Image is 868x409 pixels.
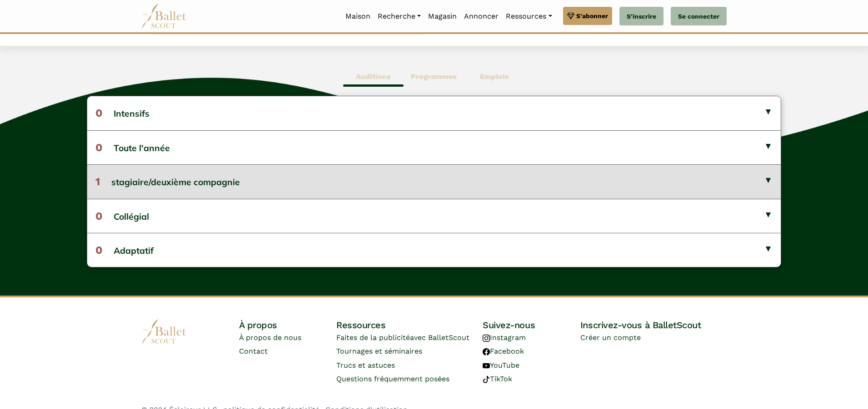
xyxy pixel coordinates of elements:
font: Se connecter [678,13,719,20]
img: logo TikTok [483,376,490,383]
a: S'abonner [563,7,612,25]
font: Ressources [336,320,385,330]
img: logo Instagram [483,335,490,342]
font: Faites de la publicité [336,333,410,342]
font: À propos [239,320,277,330]
a: Questions fréquemment posées [336,375,449,383]
a: Ressources [502,7,555,26]
font: Collégial [114,211,149,222]
font: Intensifs [114,108,150,119]
button: 1stagiaire/deuxième compagnie [87,164,781,198]
font: 0 [95,210,102,222]
font: S'inscrire [627,13,656,20]
font: Ressources [506,12,546,20]
font: Adaptatif [114,245,154,256]
a: À propos de nous [239,333,301,342]
a: Instagram [483,333,526,342]
img: logo Facebook [483,348,490,355]
img: logo YouTube [483,362,490,370]
a: Recherche [374,7,424,26]
font: Emplois [480,72,509,81]
font: Instagram [490,333,526,342]
a: S'inscrire [619,7,663,26]
button: 0Adaptatif [87,233,781,267]
button: 0Toute l'année [87,130,781,164]
font: 1 [95,175,100,188]
a: Annoncer [460,7,502,26]
font: Magasin [428,12,457,20]
font: Toute l'année [114,143,170,153]
font: Maison [345,12,370,20]
a: Trucs et astuces [336,361,395,370]
font: stagiaire/deuxième compagnie [111,177,240,187]
font: Auditions [356,72,391,81]
a: Maison [342,7,374,26]
font: Inscrivez-vous à BalletScout [580,320,701,330]
font: YouTube [490,361,519,370]
font: Recherche [378,12,415,20]
a: Facebook [483,347,524,355]
a: Tournages et séminaires [336,347,422,355]
button: 0Collégial [87,199,781,233]
img: logo [141,319,187,344]
font: Facebook [490,347,524,355]
a: Faites de la publicitéavec BalletScout [336,333,469,342]
font: 0 [95,107,102,119]
font: TikTok [490,375,512,383]
a: Contact [239,347,268,355]
font: 0 [95,244,102,256]
a: Créer un compte [580,333,641,342]
a: YouTube [483,361,519,370]
font: S'abonner [576,12,608,20]
font: Suivez-nous [483,320,535,330]
font: avec BalletScout [410,333,469,342]
font: 0 [95,141,102,154]
img: gem.svg [567,11,574,21]
a: Magasin [424,7,460,26]
button: 0Intensifs [87,96,781,130]
a: TikTok [483,375,512,383]
font: Programmes [411,72,457,81]
font: Annoncer [464,12,499,20]
a: Se connecter [671,7,727,26]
